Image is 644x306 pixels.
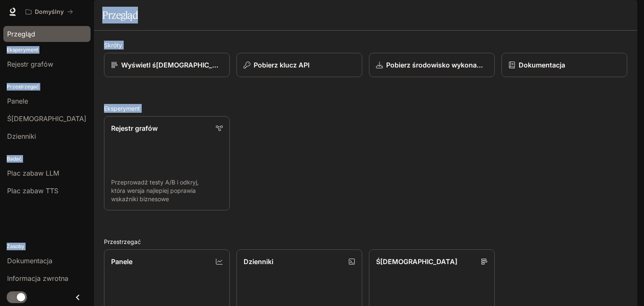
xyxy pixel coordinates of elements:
button: Wszystkie obszary robocze [22,3,77,20]
button: Pobierz klucz API [236,53,362,77]
font: Pobierz klucz API [254,61,309,69]
font: Rejestr grafów [111,124,158,132]
a: Dokumentacja [501,53,627,77]
font: Eksperyment [104,105,140,112]
font: Domyślny [35,8,64,15]
font: Pobierz środowisko wykonawcze [386,61,493,69]
font: Dzienniki [244,257,273,266]
font: Wyświetl ś[DEMOGRAPHIC_DATA] [121,61,233,69]
a: Pobierz środowisko wykonawcze [369,53,495,77]
a: Rejestr grafówPrzeprowadź testy A/B i odkryj, która wersja najlepiej poprawia wskaźniki biznesowe [104,116,230,210]
a: Wyświetl ś[DEMOGRAPHIC_DATA] [104,53,230,77]
font: Przeprowadź testy A/B i odkryj, która wersja najlepiej poprawia wskaźniki biznesowe [111,179,199,202]
font: Panele [111,257,132,266]
font: Przegląd [102,9,138,21]
font: Skróty [104,41,122,49]
font: Przestrzegać [104,238,141,245]
font: Ś[DEMOGRAPHIC_DATA] [376,257,457,266]
font: Dokumentacja [519,61,565,69]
